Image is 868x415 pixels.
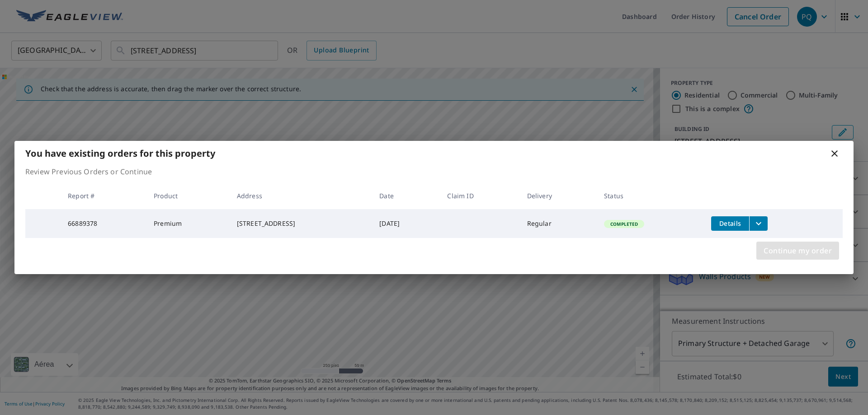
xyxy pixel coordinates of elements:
th: Address [230,182,372,209]
span: Completed [605,221,643,227]
td: [DATE] [372,209,440,238]
button: Continue my order [756,242,839,260]
button: detailsBtn-66889378 [711,216,749,231]
th: Claim ID [440,182,519,209]
span: Continue my order [764,244,832,257]
th: Status [597,182,704,209]
th: Delivery [520,182,597,209]
div: [STREET_ADDRESS] [237,219,365,228]
th: Date [372,182,440,209]
p: Review Previous Orders or Continue [25,166,843,177]
th: Report # [61,182,146,209]
button: filesDropdownBtn-66889378 [749,216,768,231]
td: Premium [146,209,230,238]
span: Details [717,219,744,228]
td: Regular [520,209,597,238]
td: 66889378 [61,209,146,238]
b: You have existing orders for this property [25,147,215,159]
th: Product [146,182,230,209]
